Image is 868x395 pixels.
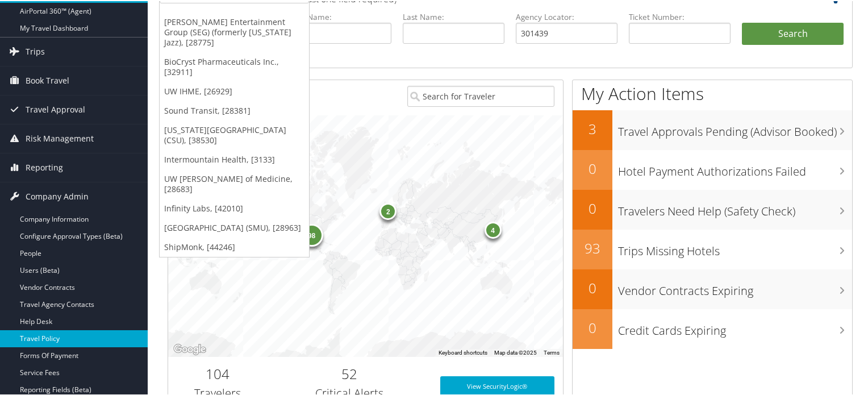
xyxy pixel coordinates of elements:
h2: 3 [573,118,612,138]
h2: 0 [573,198,612,217]
h3: Travel Approvals Pending (Advisor Booked) [618,117,852,139]
a: UW IHME, [26929] [160,81,309,100]
h2: 0 [573,158,612,177]
button: Keyboard shortcuts [439,348,487,356]
button: Search [742,22,844,44]
a: Intermountain Health, [3133] [160,149,309,168]
h3: Credit Cards Expiring [618,316,852,338]
a: 93Trips Missing Hotels [573,228,852,268]
div: 98 [300,222,323,245]
div: 4 [484,220,501,237]
label: Agency Locator: [516,10,617,22]
a: ShipMonk, [44246] [160,236,309,256]
a: 0Credit Cards Expiring [573,308,852,348]
h3: Hotel Payment Authorizations Failed [618,157,852,178]
input: Search for Traveler [407,85,555,106]
a: [PERSON_NAME] Entertainment Group (SEG) (formerly [US_STATE] Jazz), [28775] [160,11,309,51]
h3: Travelers Need Help (Safety Check) [618,197,852,218]
a: UW [PERSON_NAME] of Medicine, [28683] [160,168,309,198]
label: First Name: [290,10,391,22]
span: Travel Approval [26,94,85,123]
h2: 0 [573,317,612,336]
img: Google [171,341,208,356]
span: Company Admin [26,181,89,210]
span: Book Travel [26,65,69,94]
a: [GEOGRAPHIC_DATA] (SMU), [28963] [160,217,309,236]
label: Last Name: [403,10,504,22]
a: [US_STATE][GEOGRAPHIC_DATA] (CSU), [38530] [160,119,309,149]
a: Infinity Labs, [42010] [160,198,309,217]
span: Trips [26,36,45,65]
h2: 104 [177,363,258,382]
a: 0Hotel Payment Authorizations Failed [573,149,852,189]
span: Reporting [26,152,63,181]
a: 3Travel Approvals Pending (Advisor Booked) [573,109,852,149]
span: Map data ©2025 [494,348,537,355]
a: BioCryst Pharmaceuticals Inc., [32911] [160,51,309,81]
a: Sound Transit, [28381] [160,100,309,119]
a: Terms [544,348,560,355]
h2: 52 [276,363,423,382]
label: Ticket Number: [629,10,731,22]
a: 0Travelers Need Help (Safety Check) [573,189,852,228]
a: 0Vendor Contracts Expiring [573,268,852,308]
h3: Trips Missing Hotels [618,236,852,258]
h2: 93 [573,238,612,257]
h3: Vendor Contracts Expiring [618,276,852,298]
a: Open this area in Google Maps (opens a new window) [171,341,208,356]
span: Risk Management [26,123,94,152]
h2: 0 [573,277,612,297]
div: 2 [379,202,397,219]
h1: My Action Items [573,81,852,105]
